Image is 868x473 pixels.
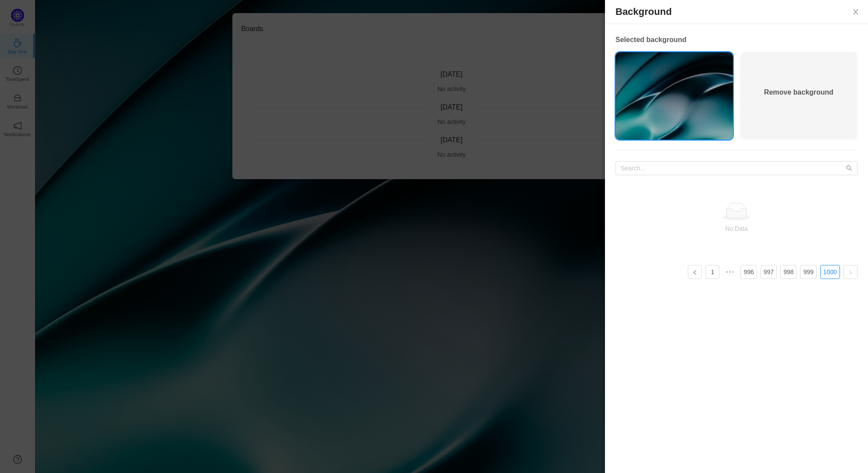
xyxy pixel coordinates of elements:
[843,265,857,279] li: Next Page
[821,265,840,279] a: 1000
[761,265,776,279] a: 997
[615,7,857,17] p: Background
[761,265,777,279] li: 997
[740,265,757,279] li: 996
[705,265,719,279] li: 1
[615,52,733,140] img: photo-1669295384050-a1d4357bd1d7
[706,265,719,279] a: 1
[781,265,796,279] a: 998
[615,35,857,45] p: Selected background
[820,265,840,279] li: 1000
[852,8,859,15] i: icon: close
[800,265,816,279] a: 999
[848,270,853,275] i: icon: right
[800,265,816,279] li: 999
[615,161,857,175] input: Search...
[741,265,756,279] a: 996
[723,265,737,279] span: •••
[764,87,833,98] p: Remove background
[692,270,697,275] i: icon: left
[623,224,850,233] p: No Data
[723,265,737,279] li: Previous 5 Pages
[780,265,797,279] li: 998
[846,165,852,171] i: icon: search
[688,265,702,279] li: Previous Page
